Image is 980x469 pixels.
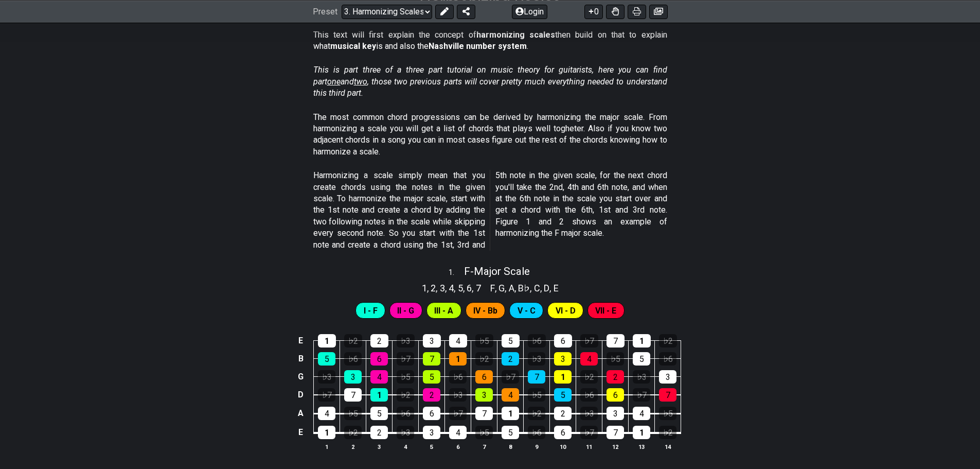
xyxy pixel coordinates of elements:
[473,303,497,318] span: First enable full edit mode to edit
[505,281,509,295] span: ,
[422,281,427,295] span: 1
[502,334,520,348] div: 5
[463,281,467,295] span: ,
[449,334,467,348] div: 4
[629,441,655,452] th: 13
[313,170,667,251] p: Harmonizing a scale simply mean that you create chords using the notes in the given scale. To har...
[607,334,625,348] div: 7
[580,370,598,384] div: ♭2
[449,281,454,295] span: 4
[580,334,598,348] div: ♭7
[580,388,598,402] div: ♭6
[534,281,540,295] span: C
[524,441,550,452] th: 9
[540,281,544,295] span: ,
[457,4,475,19] button: Share Preset
[314,441,340,452] th: 1
[502,352,519,366] div: 2
[633,407,650,420] div: 4
[475,388,493,402] div: 3
[607,370,624,384] div: 2
[497,441,524,452] th: 8
[449,388,467,402] div: ♭3
[434,303,453,318] span: First enable full edit mode to edit
[502,370,519,384] div: ♭7
[397,334,415,348] div: ♭3
[313,7,337,16] span: Preset
[449,370,467,384] div: ♭6
[423,407,440,420] div: 6
[475,426,493,439] div: ♭5
[370,352,388,366] div: 6
[580,426,598,439] div: ♭7
[342,4,432,19] select: Preset
[344,370,362,384] div: 3
[370,407,388,420] div: 5
[528,388,545,402] div: ♭5
[514,281,519,295] span: ,
[607,407,624,420] div: 3
[429,41,527,51] strong: Nashville number system
[554,388,572,402] div: 5
[327,77,341,86] span: one
[659,426,676,439] div: ♭2
[633,426,650,439] div: 1
[607,426,624,439] div: 7
[397,426,414,439] div: ♭3
[344,388,362,402] div: 7
[659,407,676,420] div: ♭5
[584,4,603,19] button: 0
[556,303,576,318] span: First enable full edit mode to edit
[423,352,440,366] div: 7
[449,426,467,439] div: 4
[633,370,650,384] div: ♭3
[554,334,572,348] div: 6
[498,281,505,295] span: G
[318,370,335,384] div: ♭3
[528,370,545,384] div: 7
[449,407,467,420] div: ♭7
[458,281,463,295] span: 5
[528,352,545,366] div: ♭3
[475,334,493,348] div: ♭5
[544,281,549,295] span: D
[528,407,545,420] div: ♭2
[393,441,419,452] th: 4
[397,370,414,384] div: ♭5
[344,352,362,366] div: ♭6
[554,370,572,384] div: 1
[602,441,629,452] th: 12
[633,388,650,402] div: ♭7
[313,29,667,53] p: This text will first explain the concept of then build on that to explain what is and also the .
[313,65,667,98] em: This is part three of a three part tutorial on music theory for guitarists, here you can find par...
[370,334,388,348] div: 2
[607,388,624,402] div: 6
[475,370,493,384] div: 6
[554,352,572,366] div: 3
[476,30,555,40] strong: harmonizing scales
[475,407,493,420] div: 7
[295,423,307,442] td: E
[344,407,362,420] div: ♭5
[476,281,481,295] span: 7
[445,441,471,452] th: 6
[330,41,376,51] strong: musical key
[370,388,388,402] div: 1
[295,350,307,368] td: B
[554,426,572,439] div: 6
[423,388,440,402] div: 2
[366,441,393,452] th: 3
[554,281,559,295] span: E
[512,4,547,19] button: Login
[530,281,534,295] span: ,
[606,4,625,19] button: Toggle Dexterity for all fretkits
[518,303,536,318] span: First enable full edit mode to edit
[397,407,414,420] div: ♭6
[509,281,514,295] span: A
[313,112,667,158] p: The most common chord progressions can be derived by harmonizing the major scale. From harmonizin...
[436,281,440,295] span: ,
[397,352,414,366] div: ♭7
[490,281,495,295] span: F
[370,370,388,384] div: 4
[655,441,681,452] th: 14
